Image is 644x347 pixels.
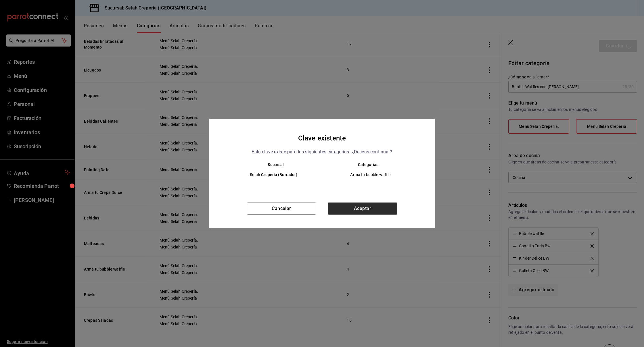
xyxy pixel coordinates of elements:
h6: Selah Crepería (Borrador) [230,172,317,178]
th: Sucursal [221,162,322,167]
button: Aceptar [328,203,397,215]
h4: Clave existente [298,133,346,144]
button: Cancelar [247,203,316,215]
span: Arma tu bubble waffle [327,172,414,178]
p: Esta clave existe para las siguientes categorías. ¿Deseas continuar? [252,148,392,156]
th: Categorías [322,162,423,167]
